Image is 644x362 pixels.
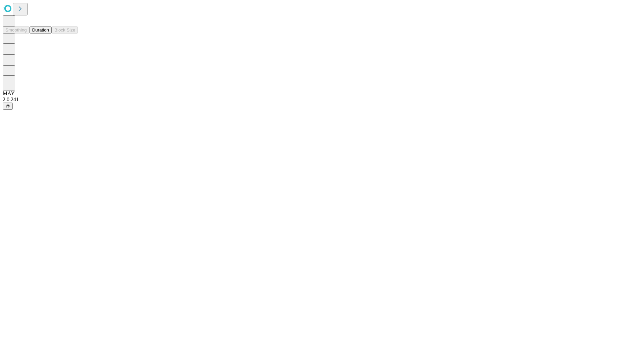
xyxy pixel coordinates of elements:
span: @ [5,104,10,109]
button: Smoothing [3,26,30,34]
button: @ [3,103,13,110]
button: Block Size [52,26,78,34]
div: MAY [3,90,641,97]
button: Duration [30,26,52,34]
div: 2.0.241 [3,97,641,103]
